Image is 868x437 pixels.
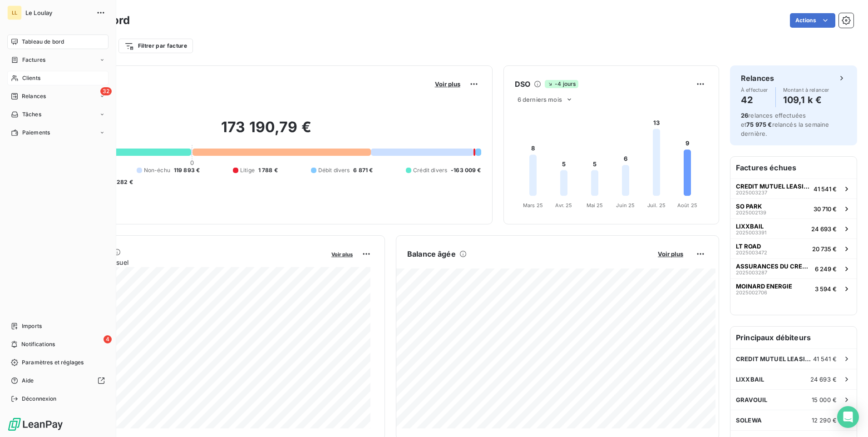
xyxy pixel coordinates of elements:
[736,190,767,195] span: 2025003237
[741,93,768,107] h4: 42
[7,35,108,49] a: Tableau de bord
[22,92,46,100] span: Relances
[7,53,108,67] a: Factures
[730,179,857,199] button: CREDIT MUTUEL LEASING202500323741 541 €
[7,319,108,333] a: Imports
[814,185,837,193] span: 41 541 €
[407,248,456,259] h6: Balance âgée
[555,202,572,209] tspan: Avr. 25
[730,258,857,278] button: ASSURANCES DU CREDIT MUT20250032876 249 €
[22,110,41,119] span: Tâches
[258,166,278,174] span: 1 788 €
[736,243,761,250] span: LT ROAD
[515,79,530,89] h6: DSO
[329,250,355,258] button: Voir plus
[814,205,837,213] span: 30 710 €
[736,230,766,235] span: 2025003391
[104,335,112,343] span: 4
[25,9,91,16] span: Le Loulay
[815,265,837,273] span: 6 249 €
[736,263,811,270] span: ASSURANCES DU CREDIT MUT
[451,166,481,174] span: -163 009 €
[677,202,697,209] tspan: Août 25
[435,80,460,88] span: Voir plus
[730,199,857,218] button: SO PARK202500213930 710 €
[736,290,767,295] span: 2025002706
[837,406,859,428] div: Open Intercom Messenger
[331,251,353,258] span: Voir plus
[190,159,194,166] span: 0
[22,377,34,385] span: Aide
[736,283,792,290] span: MOINARD ENERGIE
[783,93,829,107] h4: 109,1 k €
[22,129,50,137] span: Paiements
[730,278,857,298] button: MOINARD ENERGIE20250027063 594 €
[22,322,42,330] span: Imports
[114,178,133,186] span: -282 €
[736,250,767,255] span: 2025003472
[736,417,762,424] span: SOLEWA
[523,202,543,209] tspan: Mars 25
[736,223,764,230] span: LIXXBAIL
[51,258,325,267] span: Chiffre d'affaires mensuel
[174,166,200,174] span: 119 893 €
[741,112,748,119] span: 26
[100,87,112,95] span: 32
[811,225,837,233] span: 24 693 €
[616,202,635,209] tspan: Juin 25
[318,166,350,174] span: Débit divers
[432,80,463,88] button: Voir plus
[790,13,835,28] button: Actions
[22,395,57,403] span: Déconnexion
[647,202,666,209] tspan: Juil. 25
[118,39,193,53] button: Filtrer par facture
[413,166,447,174] span: Crédit divers
[741,112,829,137] span: relances effectuées et relancés la semaine dernière.
[22,38,64,46] span: Tableau de bord
[7,71,108,85] a: Clients
[51,118,481,145] h2: 173 190,79 €
[815,285,837,293] span: 3 594 €
[812,245,837,253] span: 20 735 €
[736,270,767,275] span: 2025003287
[7,5,22,20] div: LL
[812,417,837,424] span: 12 290 €
[21,340,55,348] span: Notifications
[518,96,562,103] span: 6 derniers mois
[746,121,772,128] span: 75 975 €
[736,203,762,210] span: SO PARK
[7,89,108,104] a: 32Relances
[7,417,64,432] img: Logo LeanPay
[22,74,40,82] span: Clients
[22,56,45,64] span: Factures
[730,327,857,348] h6: Principaux débiteurs
[730,238,857,258] button: LT ROAD202500347220 735 €
[812,396,837,403] span: 15 000 €
[7,107,108,122] a: Tâches
[730,218,857,238] button: LIXXBAIL202500339124 693 €
[22,358,84,367] span: Paramètres et réglages
[730,157,857,179] h6: Factures échues
[240,166,255,174] span: Litige
[7,355,108,370] a: Paramètres et réglages
[736,183,810,190] span: CREDIT MUTUEL LEASING
[736,376,764,383] span: LIXXBAIL
[353,166,373,174] span: 6 871 €
[736,396,767,403] span: GRAVOUIL
[144,166,170,174] span: Non-échu
[783,87,829,93] span: Montant à relancer
[7,373,108,388] a: Aide
[545,80,578,88] span: -4 jours
[7,125,108,140] a: Paiements
[736,210,766,215] span: 2025002139
[810,376,837,383] span: 24 693 €
[741,73,774,84] h6: Relances
[813,355,837,363] span: 41 541 €
[741,87,768,93] span: À effectuer
[586,202,603,209] tspan: Mai 25
[655,250,686,258] button: Voir plus
[658,250,683,258] span: Voir plus
[736,355,813,363] span: CREDIT MUTUEL LEASING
